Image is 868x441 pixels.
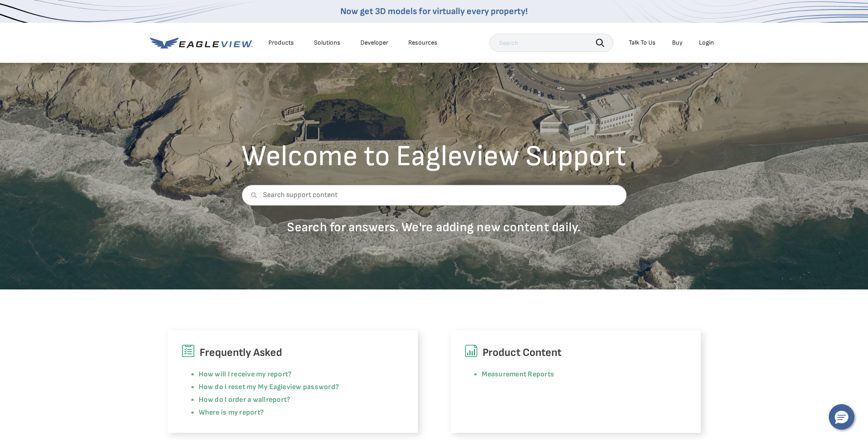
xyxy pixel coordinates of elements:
a: Measurement Reports [482,370,555,379]
a: Buy [672,39,683,47]
h6: Frequently Asked [181,344,404,361]
p: Search for answers. We're adding new content daily. [241,219,627,235]
input: Search [489,34,613,52]
a: Now get 3D models for virtually every property! [340,6,528,17]
div: Resources [408,39,437,47]
div: Talk To Us [629,39,656,47]
a: How will I receive my report? [199,370,292,379]
a: ? [287,395,290,404]
a: How do I order a wall [199,395,266,404]
h2: Welcome to Eagleview Support [241,142,627,171]
a: Where is my report? [199,408,264,417]
div: Login [699,39,714,47]
h6: Product Content [464,344,687,361]
a: report [266,395,287,404]
a: Developer [360,39,388,47]
div: Solutions [314,39,340,47]
input: Search support content [241,185,627,206]
a: How do I reset my My Eagleview password? [199,383,339,391]
div: Products [268,39,294,47]
button: Hello, have a question? Let’s chat. [829,404,854,430]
